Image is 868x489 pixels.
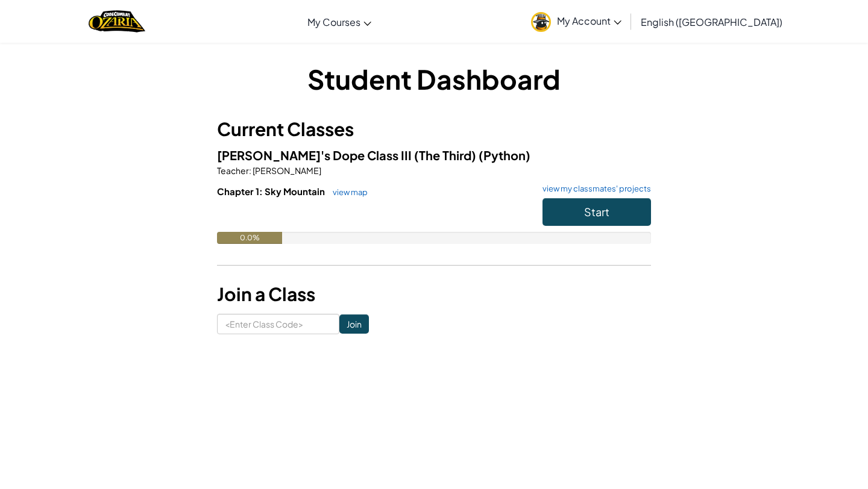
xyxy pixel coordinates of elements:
[217,116,651,143] h3: Current Classes
[301,5,377,38] a: My Courses
[249,165,251,176] span: :
[327,187,368,197] a: view map
[536,185,651,193] a: view my classmates' projects
[525,2,627,40] a: My Account
[635,5,788,38] a: English ([GEOGRAPHIC_DATA])
[217,232,282,244] div: 0.0%
[584,205,609,219] span: Start
[641,16,782,28] span: English ([GEOGRAPHIC_DATA])
[479,148,530,163] span: (Python)
[217,165,249,176] span: Teacher
[217,281,651,308] h3: Join a Class
[217,314,339,334] input: <Enter Class Code>
[217,60,651,98] h1: Student Dashboard
[339,314,369,334] input: Join
[307,16,360,28] span: My Courses
[89,9,145,34] img: Home
[89,9,145,34] a: Ozaria by CodeCombat logo
[251,165,321,176] span: [PERSON_NAME]
[217,148,479,163] span: [PERSON_NAME]'s Dope Class III (The Third)
[531,12,551,32] img: avatar
[542,198,651,226] button: Start
[557,14,621,27] span: My Account
[217,185,327,197] span: Chapter 1: Sky Mountain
